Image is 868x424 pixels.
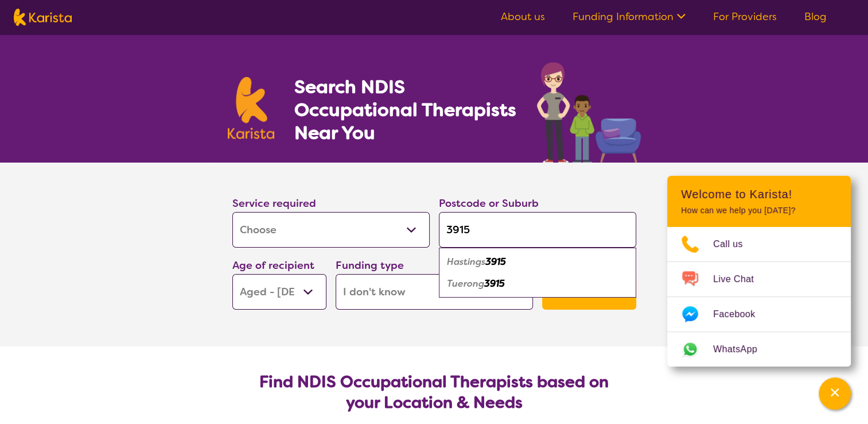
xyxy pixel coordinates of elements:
a: Blog [804,10,827,24]
em: Tuerong [447,277,484,290]
h2: Welcome to Karista! [681,187,837,201]
div: Hastings 3915 [445,251,630,273]
label: Age of recipient [232,259,314,272]
ul: Choose channel [667,227,851,367]
span: Facebook [713,306,769,323]
img: Karista logo [228,77,275,139]
label: Funding type [336,259,404,272]
em: Hastings [447,256,485,268]
label: Postcode or Suburb [439,196,539,210]
em: 3915 [484,277,505,290]
a: Funding Information [573,10,686,24]
input: Type [439,212,636,248]
div: Channel Menu [667,176,851,367]
a: For Providers [713,10,777,24]
em: 3915 [485,256,506,268]
p: How can we help you [DATE]? [681,206,837,215]
label: Service required [232,196,316,210]
h1: Search NDIS Occupational Therapists Near You [294,75,517,144]
span: Call us [713,236,757,253]
div: Tuerong 3915 [445,273,630,295]
h2: Find NDIS Occupational Therapists based on your Location & Needs [242,372,627,413]
span: WhatsApp [713,341,771,358]
img: occupational-therapy [537,62,641,163]
a: About us [501,10,545,24]
button: Channel Menu [819,377,851,410]
img: Karista logo [14,9,72,26]
a: Web link opens in a new tab. [667,332,851,367]
span: Live Chat [713,271,768,288]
